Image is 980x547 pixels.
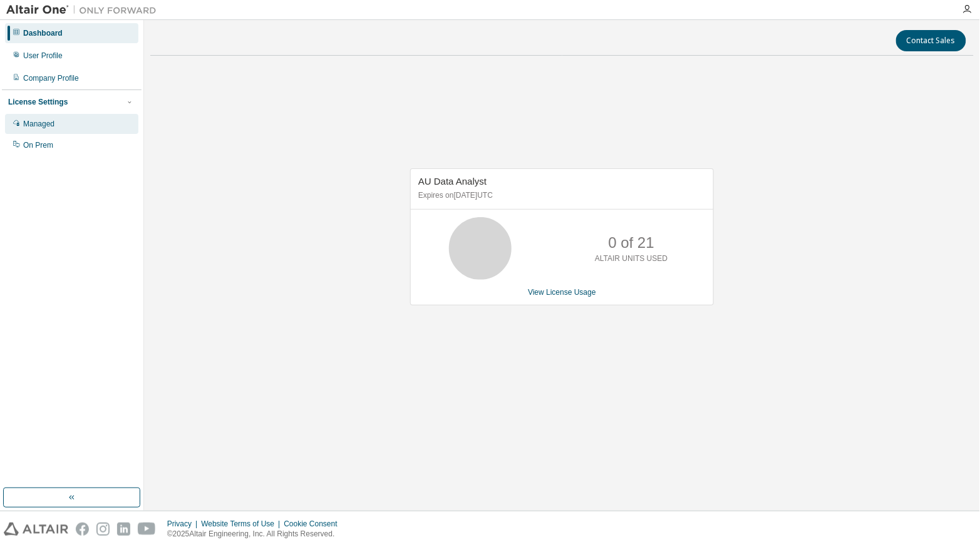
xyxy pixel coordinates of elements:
p: 0 of 21 [609,232,654,253]
p: © 2025 Altair Engineering, Inc. All Rights Reserved. [167,529,345,539]
span: AU Data Analyst [418,176,487,187]
div: Managed [23,119,54,129]
img: youtube.svg [138,523,156,536]
a: View License Usage [528,288,596,297]
p: ALTAIR UNITS USED [595,253,668,264]
div: User Profile [23,51,63,61]
img: instagram.svg [96,523,110,536]
p: Expires on [DATE] UTC [418,190,703,201]
div: Company Profile [23,73,79,83]
div: License Settings [8,97,68,107]
div: On Prem [23,140,53,150]
img: linkedin.svg [117,523,130,536]
div: Dashboard [23,28,63,38]
div: Privacy [167,519,201,529]
div: Cookie Consent [284,519,344,529]
img: facebook.svg [76,523,89,536]
img: Altair One [6,4,163,16]
div: Website Terms of Use [201,519,284,529]
img: altair_logo.svg [4,523,68,536]
button: Contact Sales [896,30,966,51]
